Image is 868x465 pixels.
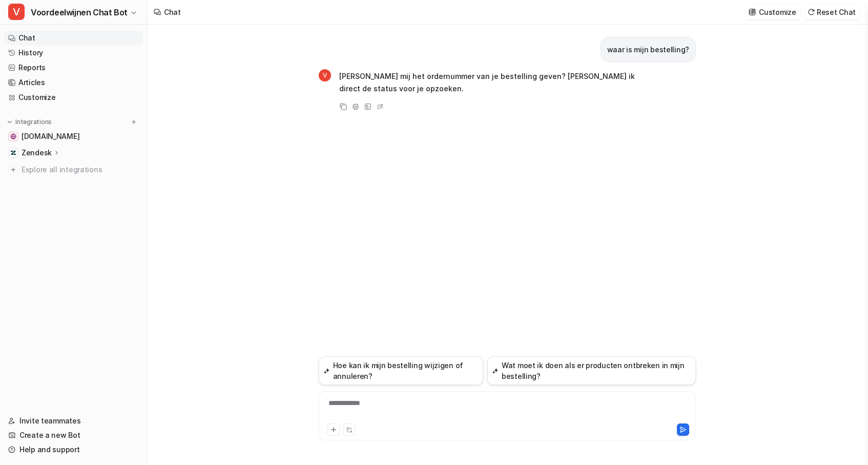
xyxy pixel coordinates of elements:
[4,163,143,177] a: Explore all integrations
[804,5,860,19] button: Reset Chat
[22,148,52,158] p: Zendesk
[4,129,143,144] a: www.voordeelwijnen.nl[DOMAIN_NAME]
[8,165,18,175] img: explore all integrations
[4,442,143,457] a: Help and support
[4,414,143,428] a: Invite teammates
[759,7,796,17] p: Customize
[10,133,16,139] img: www.voordeelwijnen.nl
[4,428,143,442] a: Create a new Bot
[164,7,181,17] div: Chat
[10,150,16,156] img: Zendesk
[4,60,143,75] a: Reports
[4,75,143,90] a: Articles
[15,118,52,126] p: Integrations
[31,5,128,19] span: Voordeelwijnen Chat Bot
[22,161,139,178] span: Explore all integrations
[4,117,55,127] button: Integrations
[319,356,483,385] button: Hoe kan ik mijn bestelling wijzigen of annuleren?
[749,8,756,16] img: customize
[130,118,137,126] img: menu_add.svg
[607,44,689,56] p: waar is mijn bestelling?
[808,8,815,16] img: reset
[6,118,13,126] img: expand menu
[8,4,25,20] span: V
[4,90,143,105] a: Customize
[339,70,639,95] p: [PERSON_NAME] mij het ordernummer van je bestelling geven? [PERSON_NAME] ik direct de status voor...
[319,69,331,82] span: V
[746,5,800,19] button: Customize
[487,356,696,385] button: Wat moet ik doen als er producten ontbreken in mijn bestelling?
[4,46,143,60] a: History
[22,131,79,141] span: [DOMAIN_NAME]
[4,31,143,45] a: Chat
